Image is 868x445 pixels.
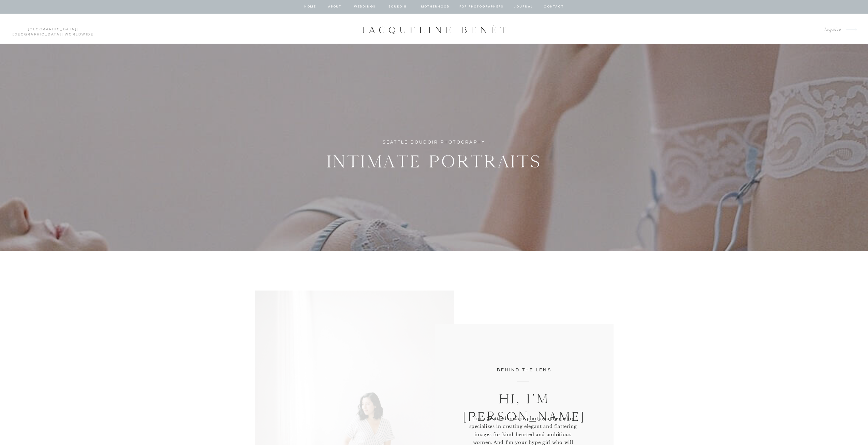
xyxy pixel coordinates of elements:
[13,33,62,36] a: [GEOGRAPHIC_DATA]
[513,4,534,10] a: journal
[325,148,543,172] h2: Intimate Portraits
[819,25,841,34] a: Inquire
[379,138,490,146] h1: Seattle Boudoir Photography
[543,4,565,10] a: contact
[28,28,77,31] a: [GEOGRAPHIC_DATA]
[388,4,408,10] a: BOUDOIR
[328,4,342,10] a: about
[459,4,504,10] a: for photographers
[491,366,558,374] h3: behind the lens
[10,27,97,31] p: | | Worldwide
[304,4,317,10] a: home
[421,4,449,10] a: Motherhood
[462,390,587,405] p: Hi, I’m [PERSON_NAME]
[353,4,377,10] a: Weddings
